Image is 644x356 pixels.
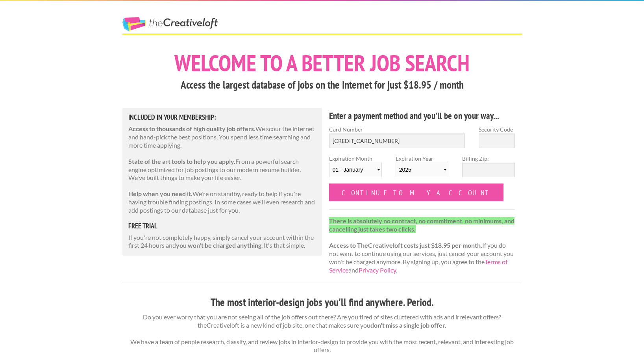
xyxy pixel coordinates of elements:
[329,217,514,233] strong: There is absolutely no contract, no commitment, no minimums, and cancelling just takes two clicks.
[329,163,382,177] select: Expiration Month
[128,190,316,214] p: We're on standby, ready to help if you're having trouble finding postings. In some cases we'll ev...
[176,241,261,249] strong: you won't be charged anything
[128,190,192,197] strong: Help when you need it.
[329,154,382,184] label: Expiration Month
[329,125,465,133] label: Card Number
[396,154,448,184] label: Expiration Year
[128,222,316,230] h5: free trial
[122,78,522,93] h3: Access the largest database of jobs on the internet for just $18.95 / month
[329,217,515,274] p: If you do not want to continue using our services, just cancel your account you won't be charged ...
[128,125,316,149] p: We scour the internet and hand-pick the best positions. You spend less time searching and more ti...
[370,321,446,329] strong: don't miss a single job offer.
[128,125,255,132] strong: Access to thousands of high quality job offers.
[329,184,504,201] input: Continue to my account
[128,114,316,121] h5: Included in Your Membership:
[462,154,515,163] label: Billing Zip:
[479,125,515,133] label: Security Code
[122,295,522,310] h3: The most interior-design jobs you'll find anywhere. Period.
[128,234,316,250] p: If you're not completely happy, simply cancel your account within the first 24 hours and . It's t...
[329,241,482,249] strong: Access to TheCreativeloft costs just $18.95 per month.
[329,109,515,122] h4: Enter a payment method and you'll be on your way...
[329,258,507,274] a: Terms of Service
[128,158,235,165] strong: State of the art tools to help you apply.
[122,52,522,74] h1: Welcome to a better job search
[396,163,448,177] select: Expiration Year
[122,17,218,32] a: The Creative Loft
[359,266,396,274] a: Privacy Policy
[128,158,316,182] p: From a powerful search engine optimized for job postings to our modern resume builder. We've buil...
